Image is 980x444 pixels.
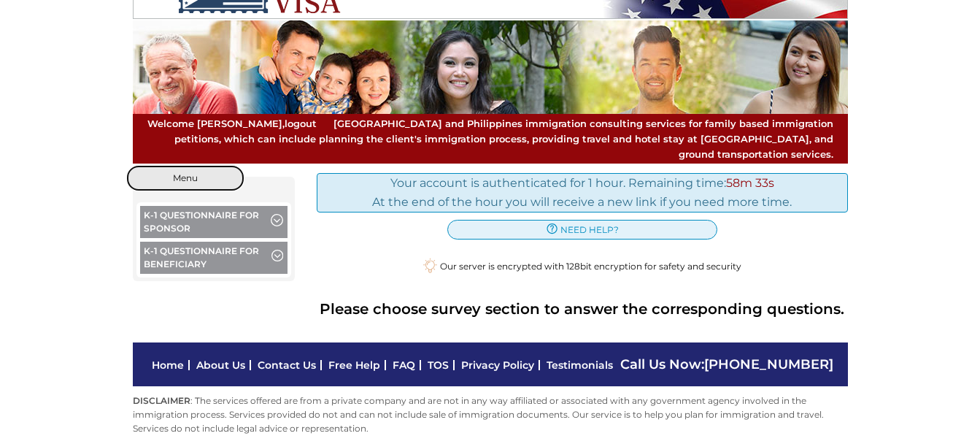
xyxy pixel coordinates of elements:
[393,359,415,372] a: FAQ
[560,223,619,237] span: need help?
[547,359,613,372] a: Testimonials
[317,173,848,212] div: Your account is authenticated for 1 hour. Remaining time: At the end of the hour you will receive...
[320,297,844,321] b: Please choose survey section to answer the corresponding questions.
[152,359,184,372] a: Home
[173,174,198,183] span: Menu
[133,395,190,406] strong: DISCLAIMER
[620,356,833,372] span: Call Us Now:
[726,176,774,190] span: 58m 33s
[328,359,380,372] a: Free Help
[704,356,833,372] a: [PHONE_NUMBER]
[147,116,833,161] span: [GEOGRAPHIC_DATA] and Philippines immigration consulting services for family based immigration pe...
[440,259,741,273] span: Our server is encrypted with 128bit encryption for safety and security
[447,220,717,240] a: need help?
[285,118,317,129] a: logout
[133,394,848,436] p: : The services offered are from a private company and are not in any way affiliated or associated...
[127,166,244,191] button: Menu
[140,206,288,242] button: K-1 Questionnaire for Sponsor
[428,359,449,372] a: TOS
[196,359,245,372] a: About Us
[461,359,534,372] a: Privacy Policy
[147,116,317,131] span: Welcome [PERSON_NAME],
[140,242,288,277] button: K-1 Questionnaire for Beneficiary
[258,359,316,372] a: Contact Us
